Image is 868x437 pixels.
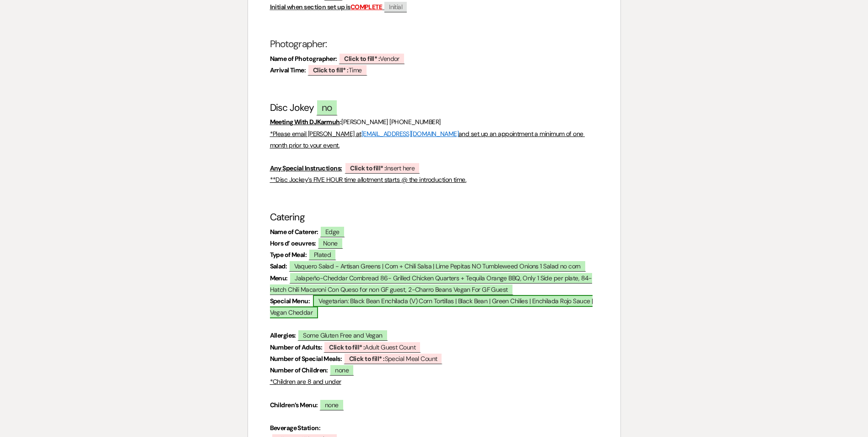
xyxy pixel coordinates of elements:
u: *Children are 8 and under [270,377,341,386]
strong: Type of Meal: [270,251,307,259]
span: Catering [270,211,305,224]
span: Insert here [345,162,420,174]
span: Vendor [339,53,405,64]
strong: Name of Caterer: [270,228,318,236]
span: None [318,237,343,249]
span: Adult Guest Count [323,341,421,353]
span: Some Gluten Free and Vegan [297,329,388,341]
span: Photographer: [270,38,327,50]
strong: Number of Children: [270,366,328,374]
span: Plated [308,249,337,260]
b: Click to fill* : [349,355,385,363]
span: Vegetarian: Black Bean Enchilada (V) Corn Tortillas | Black Bean | Green Chilies | Enchilada Rojo... [270,295,593,318]
strong: Hors d’ oeuvres: [270,239,316,247]
b: Click to fill* : [344,55,380,63]
span: none [329,364,354,376]
span: Time [307,64,367,76]
u: **Disc Jockey’s FIVE HOUR time allotment starts @ the introduction time. [270,175,467,184]
span: Edge [320,226,345,237]
strong: Children’s Menu: [270,401,318,409]
u: Any Special Instructions: [270,164,342,172]
b: Click to fill* : [350,164,386,172]
strong: Number of Special Meals: [270,355,342,363]
span: Vaquero Salad - Artisan Greens | Corn + Chili Salsa | Lime Pepitas NO Tumbleweed Onions 1 Salad n... [289,260,586,272]
strong: Special Menu: [270,297,310,305]
span: Disc Jokey [270,101,314,114]
span: none [319,399,344,410]
strong: Name of Photographer: [270,55,337,63]
strong: : [270,118,342,126]
u: and set up an appointment a minimum of one month prior to your event. [270,130,585,149]
strong: Number of Adults: [270,343,322,351]
u: Meeting With DJKarmuh [270,118,340,126]
span: [PERSON_NAME] [PHONE_NUMBER] [341,118,440,126]
strong: Beverage Station: [270,424,320,432]
span: Special Meal Count [344,353,443,364]
u: Initial when section set up is [270,3,350,11]
span: Jalapeño-Cheddar Cornbread 86- Grilled Chicken Quarters + Tequila Orange BBQ, Only 1 Side per pla... [270,272,592,295]
b: Click to fill* : [313,66,349,74]
b: Click to fill* : [329,343,365,351]
strong: Menu: [270,274,288,282]
strong: Salad: [270,262,287,270]
strong: Allergies: [270,331,296,339]
span: no [316,99,337,115]
u: *Please email [PERSON_NAME] at [270,130,361,138]
span: Initial [384,2,407,12]
a: [EMAIL_ADDRESS][DOMAIN_NAME] [361,130,458,138]
u: COMPLETE [350,3,383,11]
strong: Arrival Time: [270,66,306,74]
